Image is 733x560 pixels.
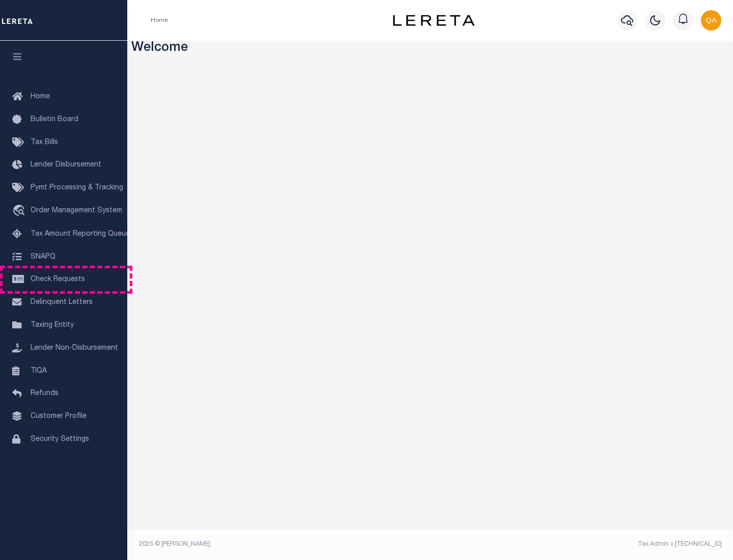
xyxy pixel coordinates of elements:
[131,41,729,57] h3: Welcome
[701,10,721,31] img: svg+xml;base64,PHN2ZyB4bWxucz0iaHR0cDovL3d3dy53My5vcmcvMjAwMC9zdmciIHBvaW50ZXItZXZlbnRzPSJub25lIi...
[31,436,89,443] span: Security Settings
[31,345,118,352] span: Lender Non-Disbursement
[31,93,50,100] span: Home
[31,161,101,169] span: Lender Disbursement
[31,253,55,260] span: SNAPQ
[31,322,74,329] span: Taxing Entity
[31,413,87,420] span: Customer Profile
[31,184,123,191] span: Pymt Processing & Tracking
[393,15,474,26] img: logo-dark.svg
[31,390,59,397] span: Refunds
[31,139,58,146] span: Tax Bills
[31,276,85,283] span: Check Requests
[12,205,29,218] i: travel_explore
[31,367,47,374] span: TIQA
[31,231,130,238] span: Tax Amount Reporting Queue
[151,16,168,25] li: Home
[31,207,122,214] span: Order Management System
[31,299,93,306] span: Delinquent Letters
[31,116,78,123] span: Bulletin Board
[131,540,431,549] div: 2025 © [PERSON_NAME].
[438,540,722,549] div: Tax Admin v.[TECHNICAL_ID]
